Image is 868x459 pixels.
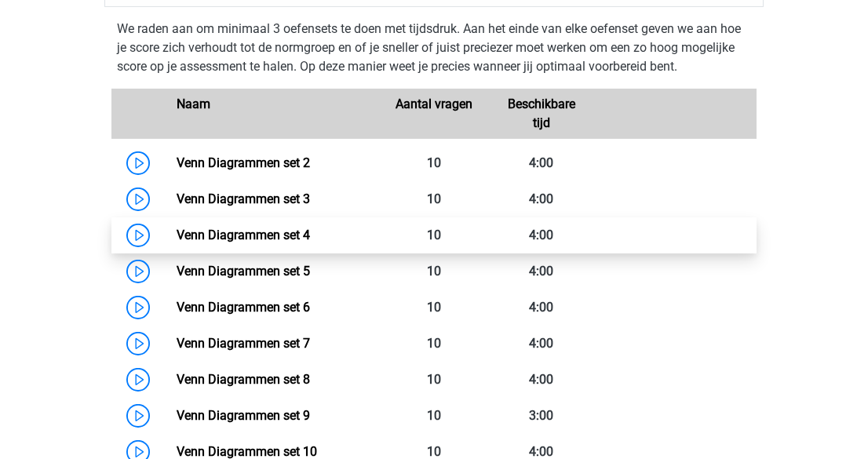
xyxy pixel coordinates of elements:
[177,191,310,206] a: Venn Diagrammen set 3
[177,336,310,351] a: Venn Diagrammen set 7
[177,300,310,315] a: Venn Diagrammen set 6
[177,228,310,242] a: Venn Diagrammen set 4
[117,20,751,76] p: We raden aan om minimaal 3 oefensets te doen met tijdsdruk. Aan het einde van elke oefenset geven...
[165,95,380,133] div: Naam
[177,444,317,459] a: Venn Diagrammen set 10
[177,408,310,423] a: Venn Diagrammen set 9
[177,372,310,387] a: Venn Diagrammen set 8
[177,155,310,170] a: Venn Diagrammen set 2
[380,95,487,133] div: Aantal vragen
[487,95,595,133] div: Beschikbare tijd
[177,264,310,279] a: Venn Diagrammen set 5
